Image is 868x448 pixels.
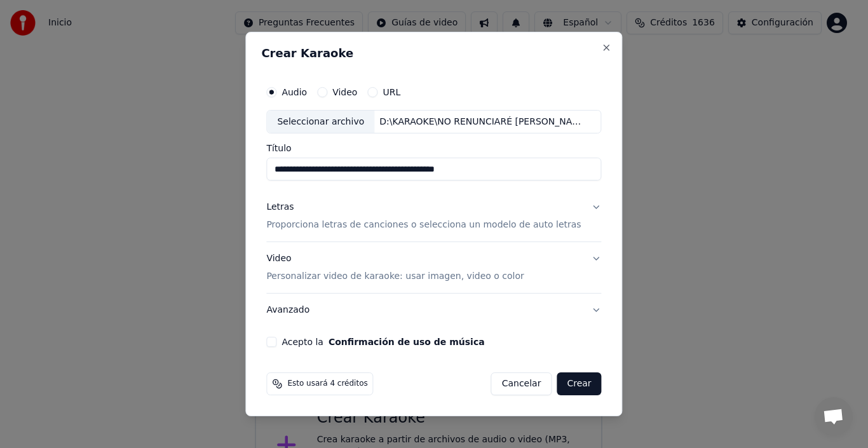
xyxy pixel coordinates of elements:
[266,191,601,242] button: LetrasProporciona letras de canciones o selecciona un modelo de auto letras
[557,372,601,395] button: Crear
[266,253,524,283] div: Video
[267,111,374,133] div: Seleccionar archivo
[266,294,601,327] button: Avanzado
[266,270,524,283] p: Personalizar video de karaoke: usar imagen, video o color
[281,88,307,97] label: Audio
[261,48,606,59] h2: Crear Karaoke
[266,201,294,214] div: Letras
[281,337,484,346] label: Acepto la
[491,372,552,395] button: Cancelar
[374,116,590,128] div: D:\KARAOKE\NO RENUNCIARÉ [PERSON_NAME] -5 PISTA VIDEO KARAOKE A.wav
[383,88,400,97] label: URL
[329,337,485,346] button: Acepto la
[266,219,581,232] p: Proporciona letras de canciones o selecciona un modelo de auto letras
[266,243,601,294] button: VideoPersonalizar video de karaoke: usar imagen, video o color
[287,379,367,389] span: Esto usará 4 créditos
[332,88,357,97] label: Video
[266,144,601,153] label: Título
